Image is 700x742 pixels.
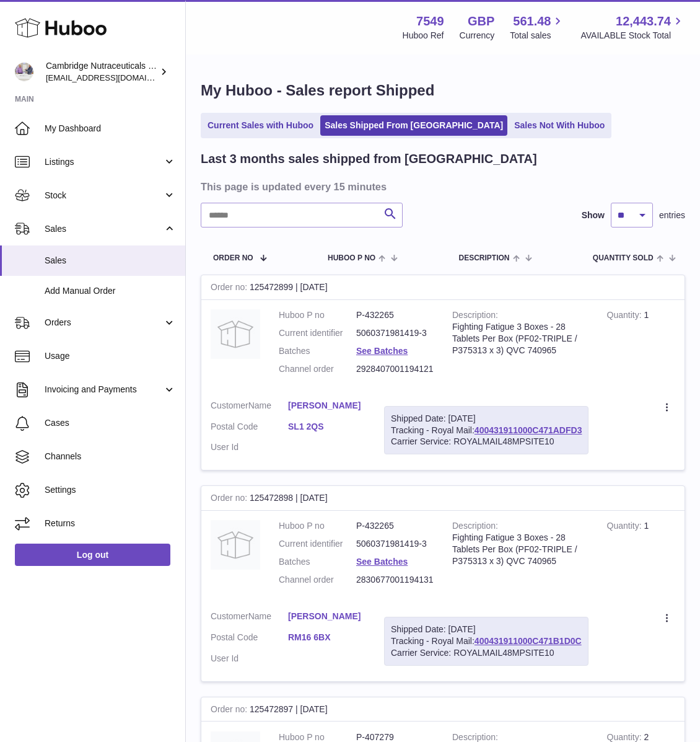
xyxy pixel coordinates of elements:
[403,30,444,42] div: Huboo Ref
[45,484,176,496] span: Settings
[391,436,582,448] div: Carrier Service: ROYALMAIL48MPSITE10
[288,421,365,433] a: SL1 2QS
[384,617,588,666] div: Tracking - Royal Mail:
[45,255,176,267] span: Sales
[45,417,176,429] span: Cases
[607,310,644,323] strong: Quantity
[201,180,682,193] h3: This page is updated every 15 minutes
[279,574,356,586] dt: Channel order
[356,363,434,375] dd: 2928407001194121
[452,521,498,534] strong: Description
[468,13,494,30] strong: GBP
[15,63,33,81] img: qvc@camnutra.com
[460,30,495,42] div: Currency
[475,425,582,435] a: 400431911000C471ADFD3
[279,345,356,357] dt: Batches
[201,275,685,300] div: 125472899 | [DATE]
[46,73,182,82] span: [EMAIL_ADDRESS][DOMAIN_NAME]
[452,310,498,323] strong: Description
[211,400,248,410] span: Customer
[475,636,582,646] a: 400431911000C471B1D0C
[211,309,260,359] img: no-photo.jpg
[211,441,288,453] dt: User Id
[391,624,582,635] div: Shipped Date: [DATE]
[211,632,288,647] dt: Postal Code
[279,520,356,532] dt: Huboo P no
[582,210,605,221] label: Show
[15,544,170,566] a: Log out
[328,254,375,262] span: Huboo P no
[391,413,582,425] div: Shipped Date: [DATE]
[279,327,356,339] dt: Current identifier
[320,115,507,136] a: Sales Shipped From [GEOGRAPHIC_DATA]
[45,518,176,529] span: Returns
[279,538,356,550] dt: Current identifier
[384,406,588,455] div: Tracking - Royal Mail:
[452,321,588,356] div: Fighting Fatigue 3 Boxes - 28 Tablets Per Box (PF02-TRIPLE / P375313 x 3) QVC 740965
[45,223,163,235] span: Sales
[279,556,356,568] dt: Batches
[211,282,250,295] strong: Order no
[452,532,588,567] div: Fighting Fatigue 3 Boxes - 28 Tablets Per Box (PF02-TRIPLE / P375313 x 3) QVC 740965
[356,574,434,586] dd: 2830677001194131
[580,13,685,42] a: 12,443.74 AVAILABLE Stock Total
[45,123,176,135] span: My Dashboard
[201,81,685,100] h1: My Huboo - Sales report Shipped
[279,309,356,321] dt: Huboo P no
[45,156,163,168] span: Listings
[203,115,318,136] a: Current Sales with Huboo
[416,13,444,30] strong: 7549
[201,486,685,511] div: 125472898 | [DATE]
[356,538,434,550] dd: 5060371981419-3
[211,611,248,621] span: Customer
[211,421,288,436] dt: Postal Code
[288,632,365,643] a: RM16 6BX
[598,511,685,601] td: 1
[201,697,685,722] div: 125472897 | [DATE]
[211,520,260,570] img: no-photo.jpg
[580,30,685,42] span: AVAILABLE Stock Total
[211,704,250,717] strong: Order no
[510,13,565,42] a: 561.48 Total sales
[510,30,565,42] span: Total sales
[45,190,163,201] span: Stock
[510,115,609,136] a: Sales Not With Huboo
[45,451,176,462] span: Channels
[288,400,365,412] a: [PERSON_NAME]
[513,13,551,30] span: 561.48
[211,653,288,665] dt: User Id
[593,254,654,262] span: Quantity Sold
[607,521,644,534] strong: Quantity
[211,611,288,625] dt: Name
[659,210,685,221] span: entries
[45,350,176,362] span: Usage
[356,520,434,532] dd: P-432265
[356,557,408,567] a: See Batches
[46,60,157,84] div: Cambridge Nutraceuticals Ltd
[356,346,408,356] a: See Batches
[45,285,176,297] span: Add Manual Order
[458,254,509,262] span: Description
[288,611,365,622] a: [PERSON_NAME]
[45,317,163,329] span: Orders
[598,300,685,391] td: 1
[45,384,163,395] span: Invoicing and Payments
[211,400,288,415] dt: Name
[356,327,434,339] dd: 5060371981419-3
[201,151,537,167] h2: Last 3 months sales shipped from [GEOGRAPHIC_DATA]
[279,363,356,375] dt: Channel order
[391,647,582,659] div: Carrier Service: ROYALMAIL48MPSITE10
[211,493,250,506] strong: Order no
[356,309,434,321] dd: P-432265
[616,13,671,30] span: 12,443.74
[213,254,253,262] span: Order No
